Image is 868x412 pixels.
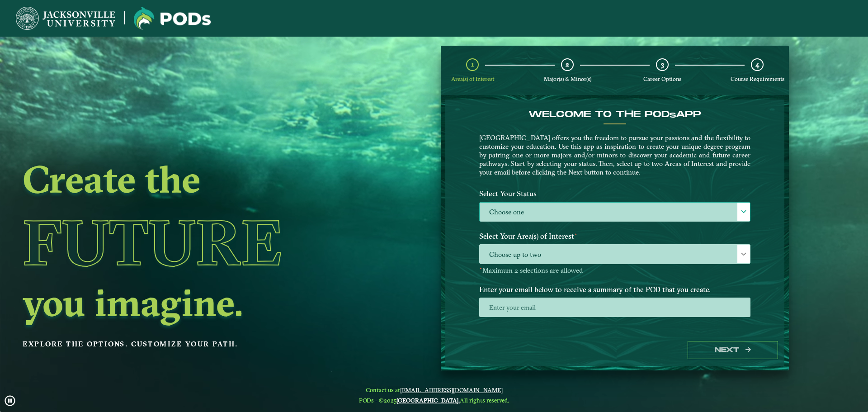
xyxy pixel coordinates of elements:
[359,386,509,393] span: Contact us at
[480,245,750,264] span: Choose up to two
[755,60,759,69] span: 4
[479,265,482,271] sup: ⋆
[23,201,368,284] h1: Future
[451,76,494,82] span: Area(s) of Interest
[23,337,368,351] p: Explore the options. Customize your path.
[23,160,368,198] h2: Create the
[574,231,578,237] sup: ⋆
[661,60,664,69] span: 3
[471,60,474,69] span: 1
[479,298,750,317] input: Enter your email
[472,281,757,298] label: Enter your email below to receive a summary of the POD that you create.
[16,7,115,30] img: Jacksonville University logo
[134,7,211,30] img: Jacksonville University logo
[670,111,676,120] sub: s
[23,284,368,322] h2: you imagine.
[479,133,750,176] p: [GEOGRAPHIC_DATA] offers you the freedom to pursue your passions and the flexibility to customize...
[479,266,750,275] p: Maximum 2 selections are allowed
[479,109,750,120] h4: Welcome to the POD app
[400,386,503,393] a: [EMAIL_ADDRESS][DOMAIN_NAME]
[544,76,591,82] span: Major(s) & Minor(s)
[472,228,757,245] label: Select Your Area(s) of Interest
[472,185,757,202] label: Select Your Status
[688,341,778,360] button: Next
[566,60,569,69] span: 2
[480,203,750,222] label: Choose one
[396,397,460,404] a: [GEOGRAPHIC_DATA].
[643,76,681,82] span: Career Options
[359,397,509,404] span: PODs - ©2025 All rights reserved.
[731,76,784,82] span: Course Requirements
